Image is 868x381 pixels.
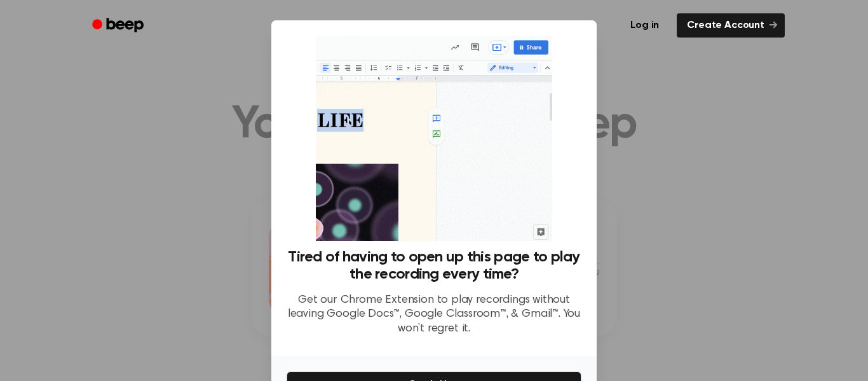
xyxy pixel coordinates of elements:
a: Log in [620,13,669,38]
h3: Tired of having to open up this page to play the recording every time? [287,249,581,283]
img: Beep extension in action [316,36,552,241]
a: Beep [83,13,155,38]
p: Get our Chrome Extension to play recordings without leaving Google Docs™, Google Classroom™, & Gm... [287,293,581,336]
a: Create Account [677,13,785,38]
